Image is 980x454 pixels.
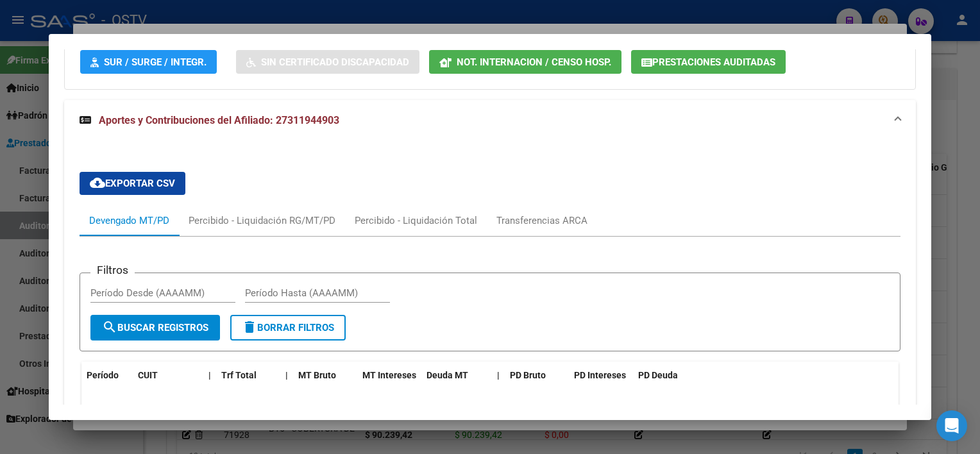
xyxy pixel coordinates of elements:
[280,362,293,389] datatable-header-cell: |
[90,263,135,277] h3: Filtros
[427,370,468,380] span: Deuda MT
[357,362,421,389] datatable-header-cell: MT Intereses
[496,214,587,228] div: Transferencias ARCA
[90,175,105,190] mat-icon: cloud_download
[510,370,546,380] span: PD Bruto
[574,370,626,380] span: PD Intereses
[457,56,611,68] span: Not. Internacion / Censo Hosp.
[189,214,335,228] div: Percibido - Liquidación RG/MT/PD
[936,410,967,441] div: Open Intercom Messenger
[64,100,915,141] mat-expansion-panel-header: Aportes y Contribuciones del Afiliado: 27311944903
[631,50,786,74] button: Prestaciones Auditadas
[242,322,334,333] span: Borrar Filtros
[261,56,409,68] span: Sin Certificado Discapacidad
[102,319,117,335] mat-icon: search
[99,114,339,126] span: Aportes y Contribuciones del Afiliado: 27311944903
[505,362,569,389] datatable-header-cell: PD Bruto
[138,370,158,380] span: CUIT
[81,362,133,389] datatable-header-cell: Período
[221,370,257,380] span: Trf Total
[133,362,203,389] datatable-header-cell: CUIT
[236,50,419,74] button: Sin Certificado Discapacidad
[569,362,633,389] datatable-header-cell: PD Intereses
[80,172,185,195] button: Exportar CSV
[102,322,208,333] span: Buscar Registros
[80,50,217,74] button: SUR / SURGE / INTEGR.
[208,370,211,380] span: |
[293,362,357,389] datatable-header-cell: MT Bruto
[89,214,169,228] div: Devengado MT/PD
[362,370,416,380] span: MT Intereses
[90,315,220,340] button: Buscar Registros
[355,214,477,228] div: Percibido - Liquidación Total
[421,362,492,389] datatable-header-cell: Deuda MT
[492,362,505,389] datatable-header-cell: |
[203,362,216,389] datatable-header-cell: |
[633,362,704,389] datatable-header-cell: PD Deuda
[497,370,500,380] span: |
[638,370,678,380] span: PD Deuda
[90,178,175,189] span: Exportar CSV
[298,370,336,380] span: MT Bruto
[104,56,207,68] span: SUR / SURGE / INTEGR.
[285,370,288,380] span: |
[87,370,119,380] span: Período
[652,56,775,68] span: Prestaciones Auditadas
[242,319,257,335] mat-icon: delete
[230,315,346,340] button: Borrar Filtros
[429,50,621,74] button: Not. Internacion / Censo Hosp.
[216,362,280,389] datatable-header-cell: Trf Total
